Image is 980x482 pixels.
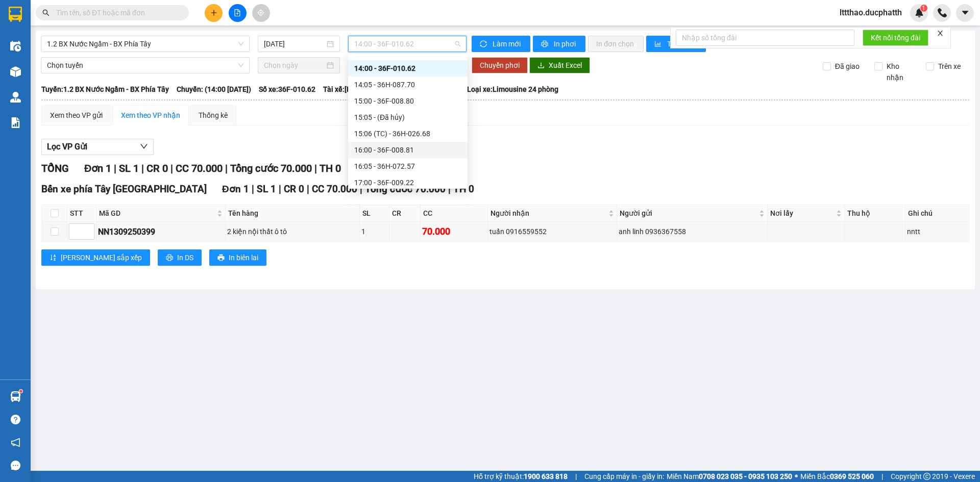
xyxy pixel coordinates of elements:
[354,161,461,172] div: 16:05 - 36H-072.57
[922,5,925,12] span: 1
[229,4,247,22] button: file-add
[98,225,224,238] div: NN1309250399
[226,205,360,222] th: Tên hàng
[121,110,180,121] div: Xem theo VP nhận
[830,472,874,480] strong: 0369 525 060
[234,9,241,16] span: file-add
[489,226,615,237] div: tuấn 0916559552
[354,63,461,74] div: 14:00 - 36F-010.62
[881,471,883,482] span: |
[676,30,854,46] input: Nhập số tổng đài
[61,252,142,263] span: [PERSON_NAME] sắp xếp
[19,390,22,393] sup: 1
[84,162,111,174] span: Đơn 1
[41,139,154,155] button: Lọc VP Gửi
[312,183,357,195] span: CC 70.000
[176,162,223,174] span: CC 70.000
[354,112,461,123] div: 15:05 - (Đã hủy)
[320,162,341,174] span: TH 0
[230,162,312,174] span: Tổng cước 70.000
[699,472,792,480] strong: 0708 023 035 - 0935 103 250
[448,183,451,195] span: |
[11,415,20,424] span: question-circle
[905,205,969,222] th: Ghi chú
[524,472,568,480] strong: 1900 633 818
[863,30,928,46] button: Kết nối tổng đài
[42,9,50,16] span: search
[140,142,148,150] span: down
[934,61,965,72] span: Trên xe
[770,208,834,219] span: Nơi lấy
[210,9,217,16] span: plus
[41,85,169,93] b: Tuyến: 1.2 BX Nước Ngầm - BX Phía Tây
[264,60,325,71] input: Chọn ngày
[360,183,362,195] span: |
[252,4,270,22] button: aim
[146,162,168,174] span: CR 0
[937,30,944,37] span: close
[119,162,139,174] span: SL 1
[533,36,585,52] button: printerIn phơi
[158,249,202,266] button: printerIn DS
[389,205,421,222] th: CR
[354,128,461,139] div: 15:06 (TC) - 36H-026.68
[10,117,21,128] img: solution-icon
[831,6,910,19] span: lttthao.ducphatth
[354,79,461,90] div: 14:05 - 36H-087.70
[284,183,304,195] span: CR 0
[422,224,486,239] div: 70.000
[10,41,21,52] img: warehouse-icon
[474,471,568,482] span: Hỗ trợ kỹ thuật:
[205,4,223,22] button: plus
[41,249,150,266] button: sort-ascending[PERSON_NAME] sắp xếp
[225,162,228,174] span: |
[646,36,706,52] button: bar-chartThống kê
[50,110,103,121] div: Xem theo VP gửi
[314,162,317,174] span: |
[10,66,21,77] img: warehouse-icon
[654,40,663,48] span: bar-chart
[67,205,96,222] th: STT
[177,84,251,95] span: Chuyến: (14:00 [DATE])
[800,471,874,482] span: Miền Bắc
[47,36,243,52] span: 1.2 BX Nước Ngầm - BX Phía Tây
[923,473,930,480] span: copyright
[831,61,864,72] span: Đã giao
[360,205,389,222] th: SL
[354,177,461,188] div: 17:00 - 36F-009.22
[491,208,606,219] span: Người nhận
[257,9,264,16] span: aim
[10,391,21,402] img: warehouse-icon
[354,95,461,107] div: 15:00 - 36F-008.80
[170,162,173,174] span: |
[907,226,967,237] div: nntt
[227,226,358,237] div: 2 kiện nội thất ô tô
[961,8,970,17] span: caret-down
[177,252,193,263] span: In DS
[575,471,577,482] span: |
[493,38,522,49] span: Làm mới
[472,57,528,73] button: Chuyển phơi
[529,57,590,73] button: downloadXuất Excel
[920,5,927,12] sup: 1
[47,58,243,73] span: Chọn tuyến
[217,254,225,262] span: printer
[114,162,116,174] span: |
[96,222,226,242] td: NN1309250399
[166,254,173,262] span: printer
[795,474,798,478] span: ⚪️
[259,84,315,95] span: Số xe: 36F-010.62
[252,183,254,195] span: |
[845,205,905,222] th: Thu hộ
[209,249,266,266] button: printerIn biên lai
[667,471,792,482] span: Miền Nam
[47,140,87,153] span: Lọc VP Gửi
[41,162,69,174] span: TỔNG
[257,183,276,195] span: SL 1
[584,471,664,482] span: Cung cấp máy in - giấy in:
[11,461,20,470] span: message
[421,205,488,222] th: CC
[883,61,918,83] span: Kho nhận
[956,4,974,22] button: caret-down
[11,438,20,447] span: notification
